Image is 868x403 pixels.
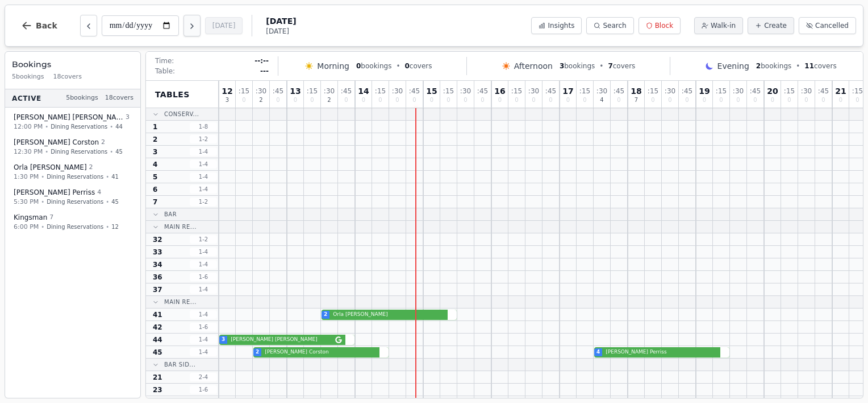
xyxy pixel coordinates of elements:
span: 19 [699,87,710,95]
span: : 15 [239,88,249,94]
span: : 30 [733,88,744,94]
span: : 15 [716,88,727,94]
button: Create [748,17,794,34]
button: Insights [531,17,582,34]
span: 2 [89,163,93,172]
span: : 30 [460,88,471,94]
span: [PERSON_NAME] Corston [262,348,376,356]
span: • [45,122,48,131]
span: • [106,223,109,231]
span: Bar [164,210,177,219]
span: 18 covers [53,72,82,82]
button: Search [586,17,633,34]
span: 1 - 4 [190,160,217,168]
button: Cancelled [799,17,856,34]
span: 0 [566,97,570,103]
span: : 45 [273,88,283,94]
span: 1 - 2 [190,198,217,206]
span: 0 [446,97,450,103]
span: 1 - 4 [190,348,217,356]
span: : 15 [307,88,318,94]
span: 21 [835,87,846,95]
span: 12 [111,223,119,231]
span: • [45,147,48,156]
span: 1 - 4 [190,172,217,181]
span: [PERSON_NAME] Corston [14,138,99,147]
span: 11 [804,62,814,70]
span: 16 [494,87,505,95]
button: Back [12,12,66,39]
button: Next day [183,15,201,36]
span: 1:30 PM [14,172,39,182]
span: 0 [532,97,535,103]
span: : 30 [596,88,607,94]
span: : 30 [392,88,403,94]
span: 0 [464,97,467,103]
button: [PERSON_NAME] Perriss45:30 PM•Dining Reservations•45 [7,184,138,211]
span: 0 [839,97,842,103]
span: 0 [617,97,620,103]
span: • [106,172,109,181]
span: 45 [153,348,162,357]
span: : 15 [511,88,522,94]
span: 42 [153,323,162,332]
span: 0 [310,97,314,103]
span: • [41,198,44,206]
span: Dining Reservations [51,122,107,131]
span: • [41,172,44,181]
span: 12:30 PM [14,147,43,157]
span: 2 [256,348,259,356]
span: Back [36,22,57,30]
span: covers [404,61,432,71]
span: Block [655,21,673,30]
span: 0 [703,97,706,103]
span: 20 [767,87,778,95]
span: : 15 [375,88,386,94]
span: 4 [600,97,603,103]
span: 1 - 6 [190,385,217,394]
span: 1 - 4 [190,185,217,194]
span: Search [603,21,626,30]
span: 23 [153,385,162,394]
span: 5 bookings [12,72,44,82]
span: 13 [290,87,301,95]
span: : 15 [784,88,795,94]
span: 3 [153,147,157,157]
span: Bar Sid... [164,360,195,369]
span: 2 [756,62,761,70]
span: [DATE] [266,15,296,27]
span: : 45 [545,88,556,94]
span: 0 [276,97,279,103]
span: 36 [153,273,162,282]
span: : 15 [579,88,590,94]
span: 2 [324,311,327,319]
span: : 30 [324,88,335,94]
span: 0 [242,97,245,103]
span: 0 [395,97,399,103]
span: : 30 [665,88,675,94]
span: 2 - 4 [190,373,217,381]
span: Evening [717,60,749,72]
span: 0 [430,97,433,103]
span: 14 [358,87,369,95]
span: 5 bookings [66,93,98,103]
span: bookings [560,61,595,71]
span: Main Re... [164,298,197,306]
span: 0 [787,97,791,103]
span: : 15 [648,88,658,94]
span: [PERSON_NAME] Perriss [14,188,95,197]
span: 1 [153,122,157,131]
span: 0 [583,97,586,103]
span: Cancelled [815,21,849,30]
span: 34 [153,260,162,269]
span: --- [260,67,269,76]
span: 6:00 PM [14,222,39,232]
span: 5:30 PM [14,197,39,207]
span: : 45 [682,88,692,94]
span: 3 [560,62,564,70]
span: 7 [635,97,638,103]
span: 1 - 4 [190,147,217,156]
span: 0 [856,97,859,103]
button: Walk-in [694,17,743,34]
span: 0 [685,97,688,103]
